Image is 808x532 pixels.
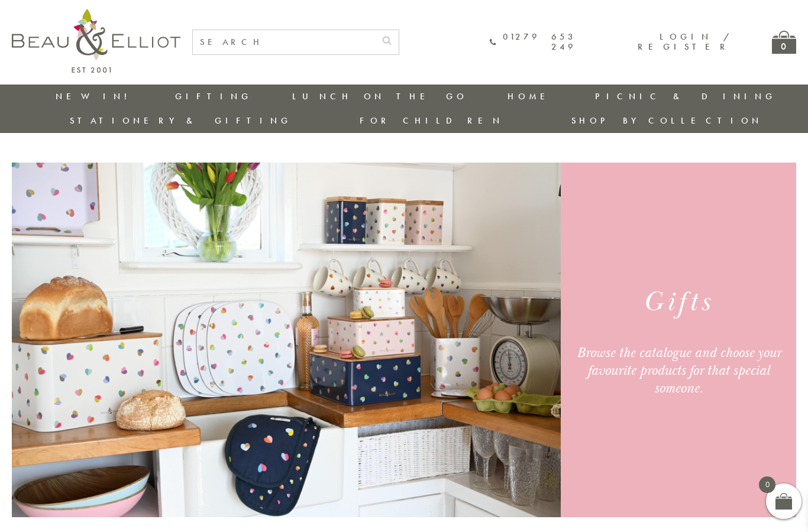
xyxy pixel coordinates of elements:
a: Lunch On The Go [292,90,467,102]
a: Home [508,90,555,102]
a: New in! [56,90,135,102]
input: SEARCH [193,30,375,54]
a: Shop by collection [571,115,762,126]
a: 01279 653 249 [490,32,576,53]
a: For Children [360,115,503,126]
a: Stationery & Gifting [70,115,292,126]
div: Browse the catalogue and choose your favourite products for that special someone. [573,344,784,397]
a: Gifting [175,90,252,102]
a: Picnic & Dining [595,90,776,102]
span: 0 [759,476,775,493]
a: 0 [772,31,796,54]
img: Confetti Home Collection Range of Kitchen Items including Bread Bin [12,163,561,517]
img: logo [12,9,180,73]
h1: Gifts [573,284,784,320]
a: Login / Register [638,31,731,53]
